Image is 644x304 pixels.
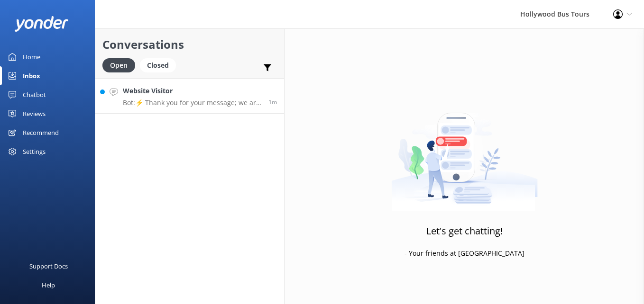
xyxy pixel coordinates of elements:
[102,60,140,70] a: Open
[268,98,277,106] span: Oct 01 2025 01:00pm (UTC -07:00) America/Tijuana
[140,60,181,70] a: Closed
[426,224,503,239] h3: Let's get chatting!
[42,276,55,295] div: Help
[140,58,176,72] div: Closed
[123,98,261,107] p: Bot: ⚡ Thank you for your message; we are connecting you to a team member who will be with you sh...
[23,66,40,85] div: Inbox
[23,142,46,161] div: Settings
[23,104,46,123] div: Reviews
[95,78,284,114] a: Website VisitorBot:⚡ Thank you for your message; we are connecting you to a team member who will ...
[29,257,68,276] div: Support Docs
[23,123,59,142] div: Recommend
[123,86,261,96] h4: Website Visitor
[23,85,46,104] div: Chatbot
[102,36,277,54] h2: Conversations
[23,47,40,66] div: Home
[405,248,524,259] p: - Your friends at [GEOGRAPHIC_DATA]
[391,93,538,211] img: artwork of a man stealing a conversation from at giant smartphone
[102,58,135,72] div: Open
[14,16,69,32] img: yonder-white-logo.png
